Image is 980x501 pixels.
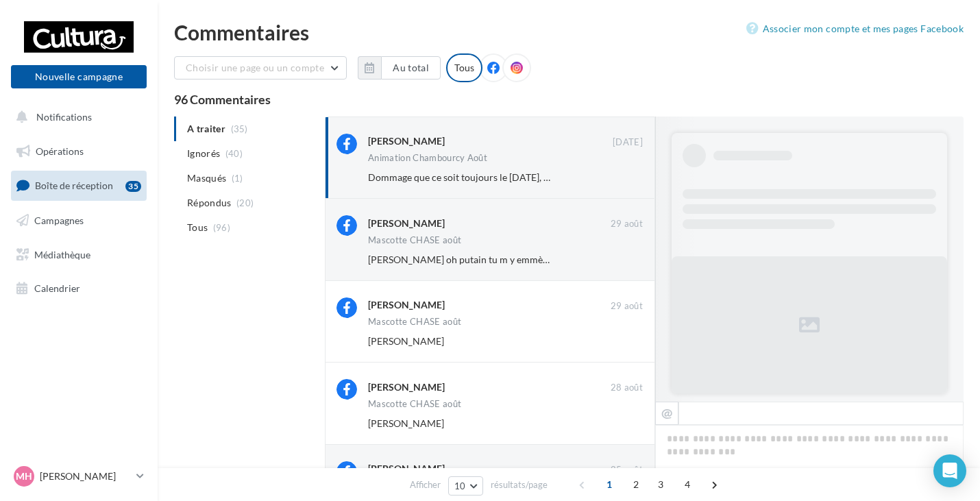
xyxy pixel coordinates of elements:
span: [PERSON_NAME] [368,417,444,429]
div: [PERSON_NAME] [368,462,445,476]
div: Tous [446,53,482,82]
a: Campagnes [8,206,149,235]
span: [PERSON_NAME] oh putain tu m y emmène ? [368,254,559,265]
button: Choisir une page ou un compte [174,56,347,80]
div: 96 Commentaires [174,93,964,106]
a: Boîte de réception35 [8,171,149,200]
span: Dommage que ce soit toujours le [DATE], certains parents travaillent 😞 [368,171,672,183]
span: Choisir une page ou un compte [186,62,324,73]
span: Médiathèque [34,248,90,260]
span: 4 [676,474,698,496]
span: Ignorés [187,147,220,160]
a: Calendrier [8,274,149,303]
div: Mascotte CHASE août [368,236,461,245]
span: 10 [454,480,466,491]
button: Au total [381,56,441,80]
span: Notifications [36,111,92,123]
a: Opérations [8,137,149,166]
span: résultats/page [491,478,548,491]
span: Opérations [36,145,84,157]
span: Boîte de réception [35,180,113,191]
div: Mascotte CHASE août [368,317,461,326]
span: (1) [232,173,243,184]
span: (20) [236,197,254,208]
button: Notifications [8,103,144,132]
div: [PERSON_NAME] [368,380,445,394]
span: [DATE] [613,136,643,149]
button: Au total [358,56,441,80]
button: Nouvelle campagne [11,65,147,88]
span: MH [16,469,32,483]
p: [PERSON_NAME] [40,469,131,483]
span: 3 [650,474,672,496]
div: Mascotte CHASE août [368,400,461,408]
div: Open Intercom Messenger [933,454,966,487]
span: 28 août [611,382,643,394]
span: Répondus [187,196,232,210]
div: 35 [125,181,141,192]
span: 1 [598,474,620,496]
span: Calendrier [34,282,80,294]
span: 29 août [611,218,643,230]
div: Commentaires [174,22,964,42]
div: [PERSON_NAME] [368,298,445,312]
span: Afficher [410,478,441,491]
span: (40) [225,148,243,159]
a: Associer mon compte et mes pages Facebook [746,21,964,37]
a: Médiathèque [8,241,149,269]
span: (96) [213,222,230,233]
a: MH [PERSON_NAME] [11,463,147,489]
div: [PERSON_NAME] [368,134,445,148]
span: Campagnes [34,215,84,226]
div: Animation Chambourcy Août [368,154,487,162]
span: [PERSON_NAME] [368,335,444,347]
button: 10 [448,476,483,496]
span: Masqués [187,171,226,185]
span: 2 [625,474,647,496]
span: Tous [187,221,208,234]
span: 25 août [611,464,643,476]
span: 29 août [611,300,643,313]
div: [PERSON_NAME] [368,217,445,230]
